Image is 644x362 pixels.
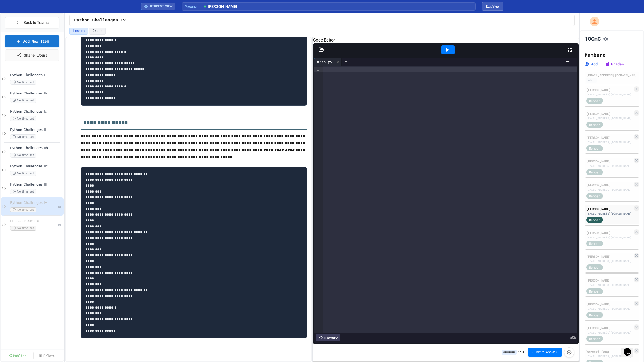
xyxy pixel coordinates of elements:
span: Python Challenges IIc [10,164,63,169]
span: Python Challenges Ib [10,91,63,96]
button: Assignment Settings [603,35,608,42]
span: Member [589,313,600,317]
button: Grades [605,61,624,67]
span: [PERSON_NAME] [203,4,237,9]
span: | [600,61,602,67]
span: No time set [10,134,36,139]
div: 1 [314,67,320,72]
button: Lesson [69,28,88,35]
span: Back to Teams [24,20,49,25]
div: [PERSON_NAME] [586,135,633,140]
a: Delete [33,352,61,359]
span: Member [589,241,600,246]
span: Member [589,265,600,270]
span: No time set [10,98,36,103]
span: Member [589,289,600,294]
span: No time set [10,189,36,194]
h2: Members [585,51,605,59]
div: Unpublished [58,223,61,227]
h6: Code Editor [313,37,579,43]
span: No time set [10,153,36,158]
div: Yaretzi Pang [586,349,633,354]
div: [PERSON_NAME] [586,230,633,235]
div: [PERSON_NAME] [586,206,633,211]
div: Unpublished [58,205,61,208]
span: Viewing [185,4,200,9]
div: main.py [314,59,335,65]
span: / [518,350,519,354]
span: Python Challenges IIb [10,146,63,150]
a: Share Items [5,49,59,61]
span: Member [589,217,600,222]
span: 10 [520,350,524,354]
div: [EMAIL_ADDRESS][DOMAIN_NAME] [586,188,633,192]
span: Member [589,98,600,103]
div: [PERSON_NAME] [586,254,633,259]
div: main.py [314,58,342,66]
button: Add [585,61,598,67]
div: [EMAIL_ADDRESS][DOMAIN_NAME] [586,307,633,311]
button: Back to Teams [5,17,59,28]
span: Python Challenges II [10,128,63,132]
div: [EMAIL_ADDRESS][DOMAIN_NAME] [586,212,633,216]
div: My Account [584,15,601,28]
span: Member [589,336,600,341]
div: [PERSON_NAME] [586,111,633,116]
span: Python Challenges Ic [10,109,63,114]
button: Force resubmission of student's answer (Admin only) [564,347,574,357]
div: [EMAIL_ADDRESS][DOMAIN_NAME] [586,283,633,287]
button: Submit Answer [528,348,562,357]
div: [EMAIL_ADDRESS][DOMAIN_NAME] [586,354,633,358]
span: Submit Answer [532,350,558,354]
div: [PERSON_NAME] [586,87,633,92]
span: STUDENT VIEW [150,4,173,9]
span: Member [589,194,600,198]
button: Exit student view [482,2,503,11]
a: Publish [4,352,31,359]
span: Python Challenges IV [10,201,58,205]
div: [EMAIL_ADDRESS][DOMAIN_NAME] [586,73,638,77]
div: [PERSON_NAME] [586,183,633,187]
span: HT1 Assessment [10,219,58,223]
h1: 10CmC [585,35,601,42]
div: [EMAIL_ADDRESS][DOMAIN_NAME] [586,93,633,97]
span: Member [589,170,600,175]
div: [EMAIL_ADDRESS][DOMAIN_NAME] [586,235,633,239]
span: Python Challenges IV [74,17,126,24]
div: [EMAIL_ADDRESS][DOMAIN_NAME] [586,331,633,335]
span: Member [589,146,600,151]
div: [EMAIL_ADDRESS][DOMAIN_NAME] [586,164,633,168]
iframe: chat widget [621,341,639,357]
span: No time set [10,207,36,212]
div: [PERSON_NAME] [586,159,633,164]
button: Grade [89,28,106,35]
a: Add New Item [5,35,59,47]
div: Admin [586,78,597,83]
div: [EMAIL_ADDRESS][DOMAIN_NAME] [586,259,633,263]
div: History [316,334,340,341]
div: [EMAIL_ADDRESS][DOMAIN_NAME] [586,116,633,120]
span: Python Challenges I [10,73,63,77]
div: [PERSON_NAME] [586,326,633,330]
span: Member [589,122,600,127]
div: [PERSON_NAME] [586,302,633,306]
div: [PERSON_NAME] [586,278,633,283]
div: [EMAIL_ADDRESS][DOMAIN_NAME] [586,140,633,144]
span: No time set [10,80,36,85]
span: No time set [10,116,36,121]
span: No time set [10,226,36,231]
span: Python Challenges III [10,182,63,187]
span: No time set [10,171,36,176]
